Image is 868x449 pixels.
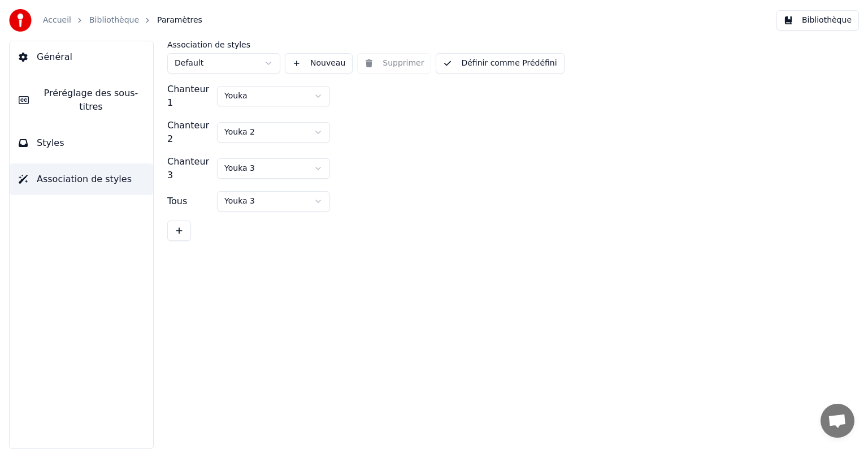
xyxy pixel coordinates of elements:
[10,77,153,123] button: Préréglage des sous-titres
[43,15,202,26] nav: breadcrumb
[37,172,132,186] span: Association de styles
[285,53,353,74] button: Nouveau
[37,50,72,64] span: Général
[157,15,202,26] span: Paramètres
[167,119,212,146] div: Chanteur 2
[10,163,153,195] button: Association de styles
[37,136,64,150] span: Styles
[10,127,153,159] button: Styles
[821,404,854,438] div: Ouvrir le chat
[776,10,859,31] button: Bibliothèque
[167,195,212,208] div: Tous
[89,15,139,26] a: Bibliothèque
[43,15,71,26] a: Accueil
[167,83,212,110] div: Chanteur 1
[167,155,212,182] div: Chanteur 3
[436,53,564,74] button: Définir comme Prédéfini
[10,41,153,73] button: Général
[38,87,144,114] span: Préréglage des sous-titres
[9,9,32,32] img: youka
[167,41,280,49] label: Association de styles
